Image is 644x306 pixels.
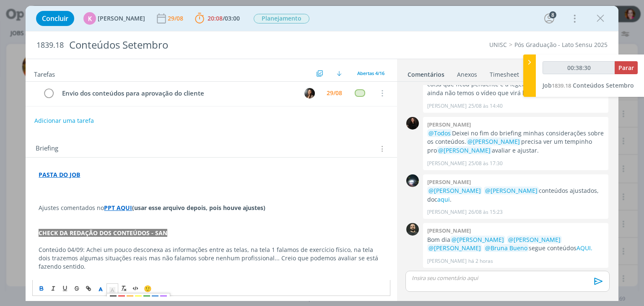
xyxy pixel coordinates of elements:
div: dialog [26,6,618,301]
button: Parar [615,61,638,74]
button: Planejamento [253,13,310,24]
img: arrow-down.svg [337,71,342,76]
span: 1839.18 [36,41,64,50]
img: P [406,223,419,236]
div: Anexos [457,70,477,79]
p: Bom dia segue conteúdos [427,236,604,253]
button: Concluir [36,11,74,26]
button: Adicionar uma tarefa [34,113,94,128]
p: [PERSON_NAME] [427,257,467,265]
p: [PERSON_NAME] [427,160,467,167]
p: Conteúdo do dia 30/09: Gostei bastante no geral, mas a tela 1 acho que podemos refinar ou trazer ... [39,279,384,296]
div: K [83,12,96,25]
p: [PERSON_NAME] [427,102,467,110]
span: 26/08 às 15:23 [468,208,503,216]
a: AQUI. [576,244,592,252]
img: S [406,117,419,130]
span: Concluir [42,15,68,22]
a: Timesheet [489,67,519,79]
img: B [304,88,315,99]
span: @[PERSON_NAME] [452,236,504,244]
span: @[PERSON_NAME] [467,137,520,145]
span: 🙂 [144,285,152,293]
div: 29/08 [168,16,185,21]
strong: REVISÃO 29/08 - CONTEÚDOS SETEMBRO [39,187,156,195]
p: Conteúdo 04/09: Achei um pouco desconexa as informações entre as telas, na tela 1 falamos de exer... [39,246,384,271]
div: Conteúdos Setembro [65,35,366,55]
div: 29/08 [327,90,342,96]
span: Planejamento [254,14,309,23]
strong: (usar esse arquivo depois, pois houve ajustes) [132,204,265,212]
span: 25/08 às 17:30 [468,160,503,167]
button: 🙂 [142,284,153,294]
span: Briefing [36,143,58,154]
span: Conteúdos Setembro [573,81,634,89]
span: @[PERSON_NAME] [438,146,491,154]
span: @[PERSON_NAME] [428,244,481,252]
a: UNISC [489,41,507,49]
a: aqui [437,195,450,203]
strong: CHECK DA REDAÇÃO DOS CONTEÚDOS - SAN [39,229,167,237]
span: Cor de Fundo [106,284,118,294]
button: 20:08/03:00 [193,12,242,25]
b: [PERSON_NAME] [427,121,471,128]
a: PPT AQUI [104,204,132,212]
b: [PERSON_NAME] [427,227,471,234]
a: Comentários [407,67,445,79]
p: Deixei no fim do briefing minhas considerações sobre os conteúdos. precisa ver um tempinho pro av... [427,129,604,155]
span: @Bruna Bueno [485,244,527,252]
div: Envio dos conteúdos para aprovação do cliente [58,88,296,99]
span: 1839.18 [552,82,571,89]
span: Abertas 4/16 [357,70,384,76]
button: B [304,87,316,99]
button: K[PERSON_NAME] [83,12,145,25]
span: @[PERSON_NAME] [485,187,538,194]
img: G [406,174,419,187]
span: [PERSON_NAME] [98,16,145,21]
span: @[PERSON_NAME] [508,236,561,244]
span: Cor do Texto [95,284,106,294]
span: / [223,14,225,22]
a: Job1839.18Conteúdos Setembro [543,81,634,89]
span: Tarefas [34,68,55,78]
b: [PERSON_NAME] [427,178,471,186]
span: 03:00 [225,14,240,22]
span: há 2 horas [468,257,493,265]
span: @Todos [428,129,451,137]
span: 20:08 [208,14,223,22]
a: Pós Graduação - Lato Sensu 2025 [514,41,608,49]
p: conteúdos ajustados, doc . [427,187,604,204]
span: 25/08 às 14:40 [468,102,503,110]
div: 8 [549,11,556,18]
button: 8 [543,12,556,25]
p: [PERSON_NAME] [427,208,467,216]
span: @[PERSON_NAME] [428,187,481,194]
a: PASTA DO JOB [39,171,80,179]
span: Parar [618,64,634,72]
p: Ajustes comentados no [39,204,384,212]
